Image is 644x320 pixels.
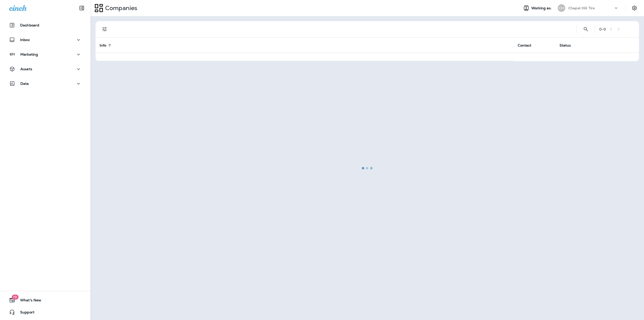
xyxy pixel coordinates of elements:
[20,52,38,56] p: Marketing
[5,64,86,74] button: Assets
[20,38,30,42] p: Inbox
[12,295,18,300] span: 19
[20,82,29,86] p: Data
[5,20,86,30] button: Dashboard
[15,310,34,316] span: Support
[75,3,89,13] button: Collapse Sidebar
[15,298,41,304] span: What's New
[531,6,553,10] span: Working as:
[103,4,137,12] p: Companies
[20,67,32,71] p: Assets
[5,49,86,59] button: Marketing
[568,6,595,10] p: Chapel Hill Tire
[5,295,86,305] button: 19What's New
[5,35,86,45] button: Inbox
[558,4,565,12] div: CH
[5,307,86,317] button: Support
[5,79,86,89] button: Data
[20,23,39,27] p: Dashboard
[630,4,639,13] button: Settings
